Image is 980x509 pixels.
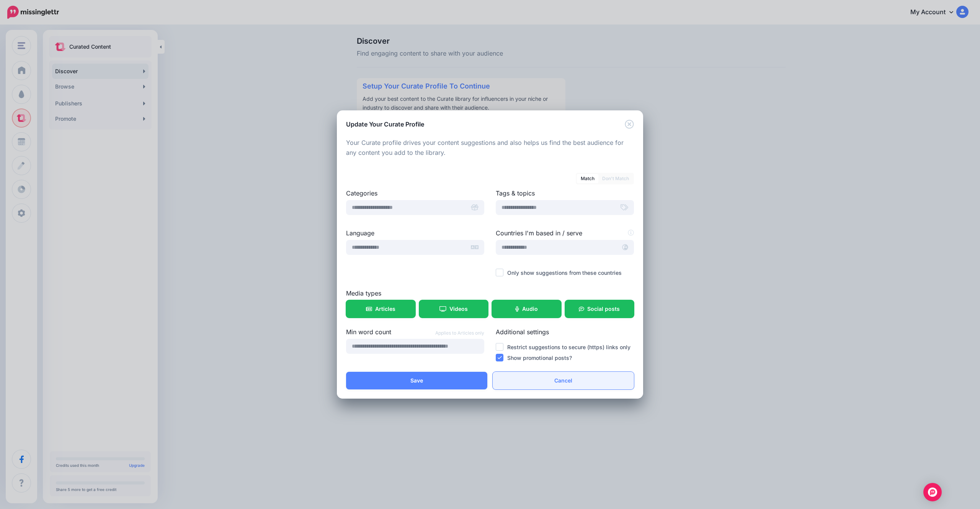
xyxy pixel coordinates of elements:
[492,300,561,318] a: Audio
[496,327,634,337] label: Additional settings
[496,228,634,238] label: Countries I'm based in / serve
[625,120,634,129] button: Close
[493,372,634,389] a: Cancel
[522,306,538,312] span: Audio
[346,228,484,238] label: Language
[435,329,484,337] span: Applies to Articles only
[419,300,488,318] a: Videos
[449,306,468,312] span: Videos
[598,174,633,183] a: Don't Match
[507,353,572,362] label: Show promotional posts?
[346,327,484,337] label: Min word count
[346,300,415,318] a: Articles
[587,306,620,312] span: Social posts
[346,289,634,298] label: Media types
[565,300,634,318] a: Social posts
[507,268,622,277] label: Only show suggestions from these countries
[346,372,487,389] button: Save
[507,343,630,351] label: Restrict suggestions to secure (https) links only
[496,189,634,198] label: Tags & topics
[375,306,395,312] span: Articles
[346,120,424,129] h5: Update Your Curate Profile
[346,138,634,158] p: Your Curate profile drives your content suggestions and also helps us find the best audience for ...
[923,483,942,501] div: Open Intercom Messenger
[577,174,598,183] a: Match
[346,189,484,198] label: Categories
